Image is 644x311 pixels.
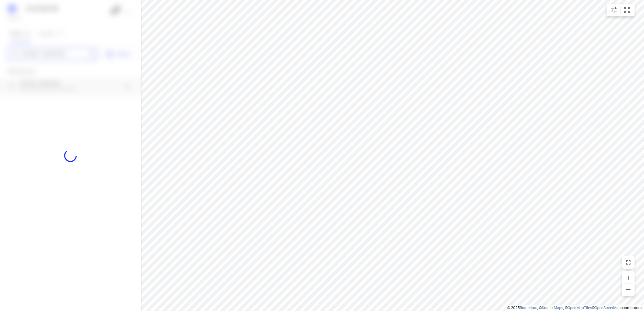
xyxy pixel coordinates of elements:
button: Map settings [608,4,620,16]
button: Fit zoom [621,4,633,16]
div: small contained button group [607,4,635,16]
li: © 2025 , © , © © contributors [507,306,641,310]
a: Stadia Maps [542,306,563,310]
a: OpenMapTiles [568,306,592,310]
a: OpenStreetMap [595,306,621,310]
a: Routetitan [520,306,537,310]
